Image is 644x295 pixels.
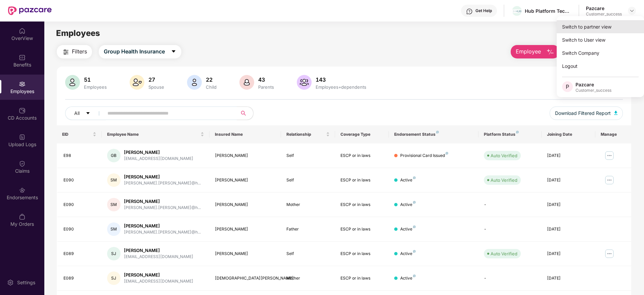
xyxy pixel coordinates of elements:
[512,9,522,13] img: hub_logo_light.png
[555,110,611,117] span: Download Filtered Report
[286,177,329,183] div: Self
[19,81,26,87] img: svg+xml;base64,PHN2ZyBpZD0iRW1wbG95ZWVzIiB4bWxucz0iaHR0cDovL3d3dy53My5vcmcvMjAwMC9zdmciIHdpZHRoPS...
[237,111,250,116] span: search
[257,84,275,90] div: Parents
[629,8,635,13] img: svg+xml;base64,PHN2ZyBpZD0iRHJvcGRvd24tMzJ4MzIiIHhtbG5zPSJodHRwOi8vd3d3LnczLm9yZy8yMDAwL3N2ZyIgd2...
[215,153,276,159] div: [PERSON_NAME]
[204,76,218,83] div: 22
[400,275,416,282] div: Active
[19,187,26,194] img: svg+xml;base64,PHN2ZyBpZD0iRW5kb3JzZW1lbnRzIiB4bWxucz0iaHR0cDovL3d3dy53My5vcmcvMjAwMC9zdmciIHdpZH...
[286,251,329,257] div: Self
[604,248,615,259] img: manageButton
[57,125,102,143] th: EID
[550,107,623,120] button: Download Filtered Report
[340,177,383,183] div: ESCP or in laws
[547,202,590,208] div: [DATE]
[466,8,473,15] img: svg+xml;base64,PHN2ZyBpZD0iSGVscC0zMngzMiIgeG1sbnM9Imh0dHA6Ly93d3cudzMub3JnLzIwMDAvc3ZnIiB3aWR0aD...
[478,266,541,291] td: -
[215,177,276,183] div: [PERSON_NAME]
[107,247,121,260] div: SJ
[74,110,80,117] span: All
[210,125,281,143] th: Insured Name
[215,202,276,208] div: [PERSON_NAME]
[239,75,254,90] img: svg+xml;base64,PHN2ZyB4bWxucz0iaHR0cDovL3d3dy53My5vcmcvMjAwMC9zdmciIHhtbG5zOnhsaW5rPSJodHRwOi8vd3...
[19,28,26,34] img: svg+xml;base64,PHN2ZyBpZD0iSG9tZSIgeG1sbnM9Imh0dHA6Ly93d3cudzMub3JnLzIwMDAvc3ZnIiB3aWR0aD0iMjAiIG...
[8,6,52,15] img: New Pazcare Logo
[413,250,416,253] img: svg+xml;base64,PHN2ZyB4bWxucz0iaHR0cDovL3d3dy53My5vcmcvMjAwMC9zdmciIHdpZHRoPSI4IiBoZWlnaHQ9IjgiIH...
[516,131,519,133] img: svg+xml;base64,PHN2ZyB4bWxucz0iaHR0cDovL3d3dy53My5vcmcvMjAwMC9zdmciIHdpZHRoPSI4IiBoZWlnaHQ9IjgiIH...
[130,75,144,90] img: svg+xml;base64,PHN2ZyB4bWxucz0iaHR0cDovL3d3dy53My5vcmcvMjAwMC9zdmciIHhtbG5zOnhsaW5rPSJodHRwOi8vd3...
[557,33,644,46] div: Switch to User view
[171,49,176,55] span: caret-down
[124,272,193,278] div: [PERSON_NAME]
[557,20,644,33] div: Switch to partner view
[576,88,611,93] div: Customer_success
[547,275,590,282] div: [DATE]
[297,75,312,90] img: svg+xml;base64,PHN2ZyB4bWxucz0iaHR0cDovL3d3dy53My5vcmcvMjAwMC9zdmciIHhtbG5zOnhsaW5rPSJodHRwOi8vd3...
[286,202,329,208] div: Mother
[547,153,590,159] div: [DATE]
[314,84,368,90] div: Employees+dependents
[124,278,193,285] div: [EMAIL_ADDRESS][DOMAIN_NAME]
[215,251,276,257] div: [PERSON_NAME]
[124,247,193,254] div: [PERSON_NAME]
[19,107,26,114] img: svg+xml;base64,PHN2ZyBpZD0iQ0RfQWNjb3VudHMiIGRhdGEtbmFtZT0iQ0QgQWNjb3VudHMiIHhtbG5zPSJodHRwOi8vd3...
[340,251,383,257] div: ESCP or in laws
[124,149,193,156] div: [PERSON_NAME]
[491,152,517,159] div: Auto Verified
[107,149,121,162] div: GB
[286,275,329,282] div: Mother
[475,8,492,13] div: Get Help
[547,251,590,257] div: [DATE]
[413,201,416,204] img: svg+xml;base64,PHN2ZyB4bWxucz0iaHR0cDovL3d3dy53My5vcmcvMjAwMC9zdmciIHdpZHRoPSI4IiBoZWlnaHQ9IjgiIH...
[604,175,615,185] img: manageButton
[63,153,96,159] div: E98
[124,198,201,205] div: [PERSON_NAME]
[595,125,631,143] th: Manage
[15,279,37,286] div: Settings
[107,271,121,285] div: SJ
[400,153,448,159] div: Provisional Card Issued
[63,202,96,208] div: E090
[107,132,199,137] span: Employee Name
[19,160,26,167] img: svg+xml;base64,PHN2ZyBpZD0iQ2xhaW0iIHhtbG5zPSJodHRwOi8vd3d3LnczLm9yZy8yMDAwL3N2ZyIgd2lkdGg9IjIwIi...
[147,84,166,90] div: Spouse
[63,275,96,282] div: E089
[511,45,559,58] button: Employee
[65,75,80,90] img: svg+xml;base64,PHN2ZyB4bWxucz0iaHR0cDovL3d3dy53My5vcmcvMjAwMC9zdmciIHhtbG5zOnhsaW5rPSJodHRwOi8vd3...
[400,202,416,208] div: Active
[72,47,87,56] span: Filters
[86,111,90,116] span: caret-down
[257,76,275,83] div: 43
[413,176,416,179] img: svg+xml;base64,PHN2ZyB4bWxucz0iaHR0cDovL3d3dy53My5vcmcvMjAwMC9zdmciIHdpZHRoPSI4IiBoZWlnaHQ9IjgiIH...
[124,229,201,236] div: [PERSON_NAME].[PERSON_NAME]@h...
[124,180,201,186] div: [PERSON_NAME].[PERSON_NAME]@h...
[478,193,541,217] td: -
[57,45,92,58] button: Filters
[286,153,329,159] div: Self
[124,205,201,211] div: [PERSON_NAME].[PERSON_NAME]@h...
[124,254,193,260] div: [EMAIL_ADDRESS][DOMAIN_NAME]
[124,174,201,180] div: [PERSON_NAME]
[286,226,329,233] div: Father
[187,75,202,90] img: svg+xml;base64,PHN2ZyB4bWxucz0iaHR0cDovL3d3dy53My5vcmcvMjAwMC9zdmciIHhtbG5zOnhsaW5rPSJodHRwOi8vd3...
[576,81,611,88] div: Pazcare
[63,177,96,183] div: E090
[314,76,368,83] div: 143
[124,223,201,229] div: [PERSON_NAME]
[413,275,416,277] img: svg+xml;base64,PHN2ZyB4bWxucz0iaHR0cDovL3d3dy53My5vcmcvMjAwMC9zdmciIHdpZHRoPSI4IiBoZWlnaHQ9IjgiIH...
[557,59,644,73] div: Logout
[107,173,121,187] div: SM
[491,177,517,183] div: Auto Verified
[525,8,572,14] div: Hub Platform Technology Partners ([GEOGRAPHIC_DATA]) Private Limited
[614,111,617,115] img: svg+xml;base64,PHN2ZyB4bWxucz0iaHR0cDovL3d3dy53My5vcmcvMjAwMC9zdmciIHhtbG5zOnhsaW5rPSJodHRwOi8vd3...
[237,107,254,120] button: search
[124,156,193,162] div: [EMAIL_ADDRESS][DOMAIN_NAME]
[63,251,96,257] div: E089
[286,132,324,137] span: Relationship
[99,45,181,58] button: Group Health Insurancecaret-down
[56,28,100,38] span: Employees
[204,84,218,90] div: Child
[147,76,166,83] div: 27
[546,48,554,56] img: svg+xml;base64,PHN2ZyB4bWxucz0iaHR0cDovL3d3dy53My5vcmcvMjAwMC9zdmciIHhtbG5zOnhsaW5rPSJodHRwOi8vd3...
